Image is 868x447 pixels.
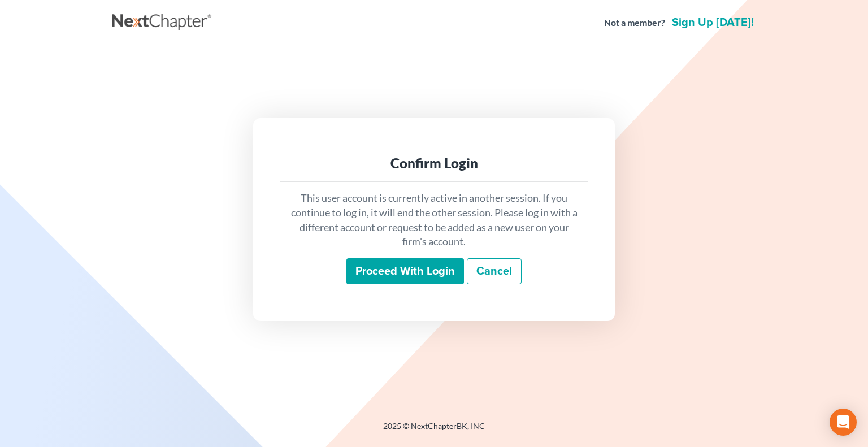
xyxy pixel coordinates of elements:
[670,17,756,28] a: Sign up [DATE]!
[289,154,579,172] div: Confirm Login
[112,420,756,441] div: 2025 © NextChapterBK, INC
[346,258,464,284] input: Proceed with login
[830,409,857,436] div: Open Intercom Messenger
[467,258,522,284] a: Cancel
[289,191,579,249] p: This user account is currently active in another session. If you continue to log in, it will end ...
[604,16,665,29] strong: Not a member?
